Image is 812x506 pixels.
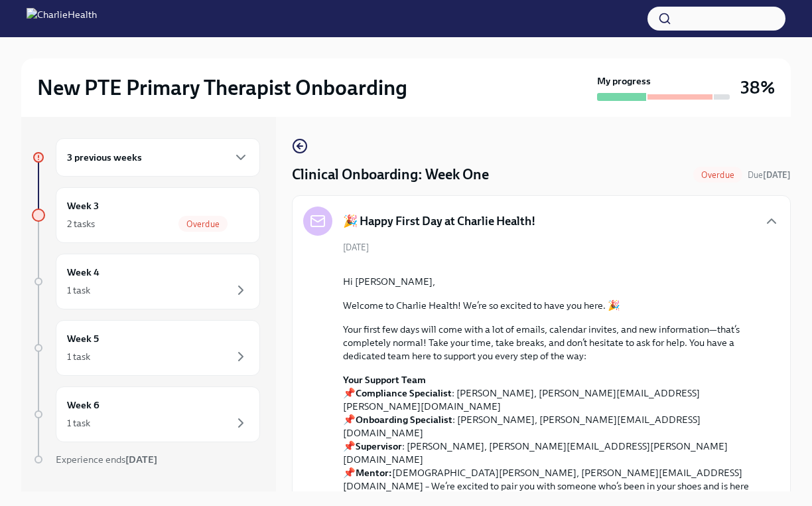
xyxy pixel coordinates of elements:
[56,454,157,465] span: Experience ends
[356,440,402,452] strong: Supervisor
[356,467,392,479] strong: Mentor:
[32,254,260,309] a: Week 41 task
[67,284,90,297] div: 1 task
[32,187,260,243] a: Week 32 tasksOverdue
[37,74,407,101] h2: New PTE Primary Therapist Onboarding
[67,199,99,213] h6: Week 3
[356,387,452,399] strong: Compliance Specialist
[67,331,99,346] h6: Week 5
[27,8,97,29] img: CharlieHealth
[597,74,651,88] strong: My progress
[67,350,90,363] div: 1 task
[67,265,100,280] h6: Week 4
[693,170,742,180] span: Overdue
[343,213,535,229] h5: 🎉 Happy First Day at Charlie Health!
[125,454,157,465] strong: [DATE]
[343,275,758,288] p: Hi [PERSON_NAME],
[292,165,489,185] h4: Clinical Onboarding: Week One
[356,414,452,426] strong: Onboarding Specialist
[343,241,369,254] span: [DATE]
[740,76,775,100] h3: 38%
[343,323,758,363] p: Your first few days will come with a lot of emails, calendar invites, and new information—that’s ...
[763,170,791,180] strong: [DATE]
[178,219,228,229] span: Overdue
[67,150,142,165] h6: 3 previous weeks
[32,386,260,442] a: Week 61 task
[32,320,260,376] a: Week 51 task
[67,416,90,430] div: 1 task
[748,170,791,180] span: Due
[56,138,260,177] div: 3 previous weeks
[748,169,791,181] span: September 20th, 2025 07:00
[67,217,95,230] div: 2 tasks
[343,374,426,386] strong: Your Support Team
[343,299,758,312] p: Welcome to Charlie Health! We’re so excited to have you here. 🎉
[67,398,100,412] h6: Week 6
